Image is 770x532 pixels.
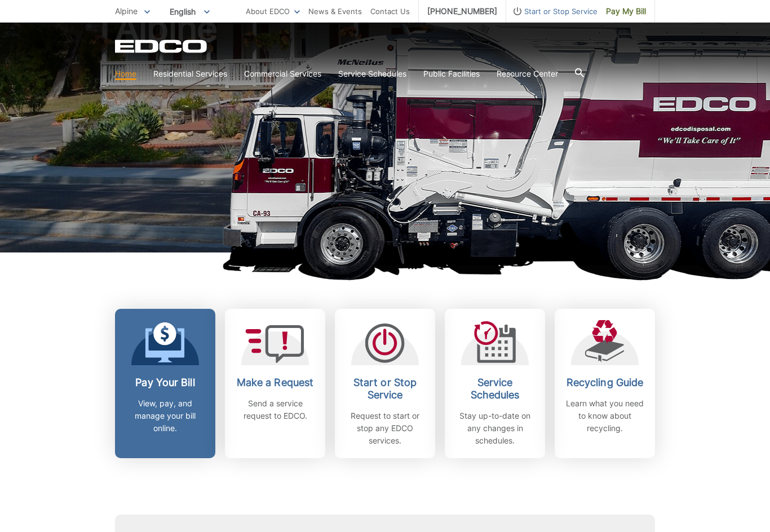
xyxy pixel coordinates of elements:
a: EDCD logo. Return to the homepage. [115,39,209,53]
a: Service Schedules Stay up-to-date on any changes in schedules. [445,309,545,458]
h2: Start or Stop Service [343,376,427,401]
h1: Alpine [115,10,655,258]
a: Make a Request Send a service request to EDCO. [225,309,325,458]
a: Resource Center [497,68,558,80]
p: Request to start or stop any EDCO services. [343,410,427,447]
a: Pay Your Bill View, pay, and manage your bill online. [115,309,215,458]
a: Commercial Services [244,68,321,80]
a: Public Facilities [423,68,480,80]
h2: Make a Request [233,376,317,389]
span: English [161,2,218,21]
a: About EDCO [246,5,300,17]
h2: Pay Your Bill [123,376,207,389]
a: Residential Services [153,68,227,80]
p: Stay up-to-date on any changes in schedules. [453,410,537,447]
span: Alpine [115,6,138,16]
span: Pay My Bill [606,5,646,17]
a: Contact Us [370,5,410,17]
a: Recycling Guide Learn what you need to know about recycling. [555,309,655,458]
p: Send a service request to EDCO. [233,397,317,422]
h2: Service Schedules [453,376,537,401]
a: Home [115,68,136,80]
a: Service Schedules [338,68,406,80]
a: News & Events [308,5,362,17]
p: View, pay, and manage your bill online. [123,397,207,435]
